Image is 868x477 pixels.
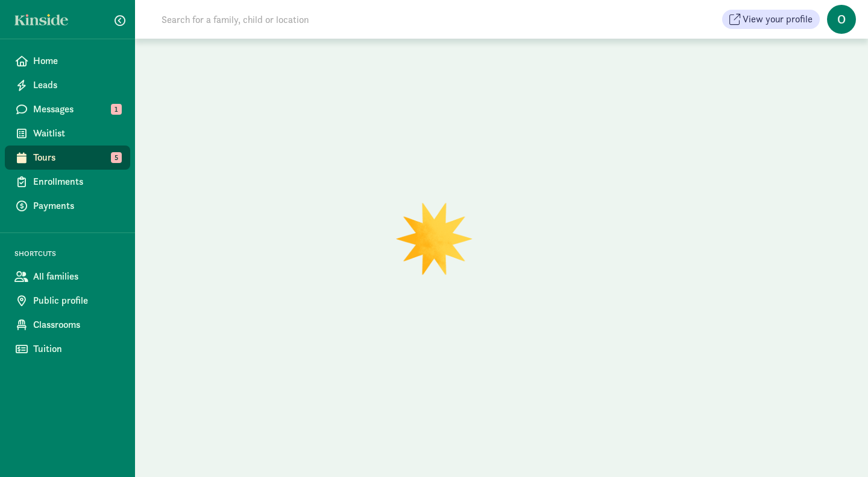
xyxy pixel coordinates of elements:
a: Leads [5,73,130,97]
a: Public profile [5,289,130,313]
span: Enrollments [33,174,121,189]
a: Tuition [5,337,130,361]
button: View your profile [722,10,820,29]
a: Tours 5 [5,146,130,170]
span: Home [33,54,121,68]
span: Leads [33,78,121,92]
span: 5 [111,152,122,163]
a: Messages 1 [5,97,130,121]
span: O [827,5,856,34]
a: Home [5,49,130,73]
a: Waitlist [5,121,130,146]
input: Search for a family, child or location [154,7,492,31]
a: All families [5,264,130,289]
span: Classrooms [33,318,121,332]
a: Payments [5,194,130,218]
span: Tuition [33,342,121,356]
span: View your profile [743,12,813,27]
span: Waitlist [33,126,121,141]
span: All families [33,269,121,284]
span: Messages [33,102,121,117]
a: Classrooms [5,313,130,337]
span: Payments [33,199,121,213]
a: Enrollments [5,170,130,194]
span: Tours [33,150,121,165]
span: 1 [111,104,122,115]
span: Public profile [33,293,121,308]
